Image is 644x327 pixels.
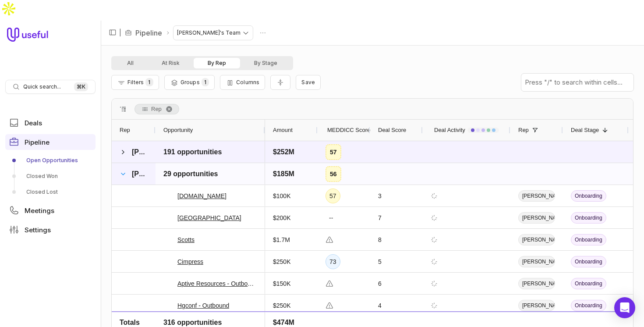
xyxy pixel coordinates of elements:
span: Deal Score [378,125,406,135]
span: Opportunity [163,125,193,135]
button: Collapse all rows [270,75,290,90]
div: -- [326,211,336,225]
span: [PERSON_NAME] [518,212,555,224]
span: 1 [202,78,209,86]
input: Press "/" to search within cells... [521,74,633,91]
a: Closed Won [5,169,96,183]
a: Meetings [5,203,96,218]
span: Columns [236,79,259,85]
span: Amount [273,125,293,135]
span: 7 [378,213,382,223]
a: Settings [5,222,96,238]
span: [PERSON_NAME] [518,234,555,245]
div: 57 [326,144,341,160]
span: 1 [145,78,153,86]
span: Quick search... [23,83,61,90]
span: Save [301,79,315,85]
a: Open Opportunities [5,153,96,167]
div: 56 [326,166,341,182]
div: MEDDICC Score [326,120,362,141]
button: By Stage [240,58,291,68]
a: Cimpress [177,256,203,267]
span: 29 opportunities [163,169,218,179]
span: Filters [127,79,144,85]
span: 4 [378,300,382,311]
span: Rep [151,104,162,114]
span: [PERSON_NAME] [518,278,555,289]
a: [GEOGRAPHIC_DATA] [177,213,241,223]
div: Row Groups [134,104,179,114]
button: By Rep [194,58,240,68]
div: 73 [326,254,340,269]
span: $250K [273,256,290,267]
a: Hgconf - Outbound [177,300,229,311]
button: All [113,58,148,68]
span: Onboarding [571,212,606,224]
a: Closed Lost [5,185,96,199]
a: [DOMAIN_NAME] [177,191,226,201]
span: $185M [273,169,294,179]
span: $150K [273,278,290,289]
div: Open Intercom Messenger [614,297,635,318]
span: 6 [378,278,382,289]
span: $250K [273,300,290,311]
span: 8 [378,235,382,245]
span: Deal Activity [434,125,465,135]
span: [PERSON_NAME] [132,148,191,156]
span: Onboarding [571,300,606,311]
button: Collapse sidebar [106,26,119,39]
span: 5 [378,256,382,267]
span: $1.7M [273,235,290,245]
span: Pipeline [25,139,50,146]
kbd: ⌘ K [74,82,88,91]
span: 3 [378,191,382,201]
button: Filter Pipeline [111,75,159,90]
span: Onboarding [571,278,606,289]
span: Groups [180,79,200,85]
span: Rep [518,125,529,135]
span: Onboarding [571,190,606,202]
span: Onboarding [571,234,606,245]
span: 191 opportunities [163,147,222,157]
button: Group Pipeline [164,75,215,90]
div: 57 [326,188,340,203]
button: Columns [220,75,265,90]
span: Deals [25,120,42,126]
span: $200K [273,213,290,223]
span: Rep [120,125,130,135]
span: | [119,28,121,38]
span: Settings [25,227,51,233]
span: Rep. Press ENTER to sort. Press DELETE to remove [134,104,179,114]
span: $252M [273,147,294,157]
span: [PERSON_NAME] [132,170,191,178]
span: [PERSON_NAME] [518,190,555,202]
span: [PERSON_NAME] [518,300,555,311]
span: MEDDICC Score [327,125,370,135]
a: Deals [5,115,96,131]
div: Pipeline submenu [5,153,96,199]
a: Aptive Resources - Outbound [177,278,257,289]
span: Deal Stage [571,125,599,135]
span: [PERSON_NAME] [518,256,555,267]
span: Meetings [25,207,54,214]
a: Pipeline [135,28,162,38]
a: Scotts [177,235,195,245]
a: Pipeline [5,134,96,150]
button: At Risk [148,58,194,68]
button: Actions [256,26,269,39]
button: Create a new saved view [296,75,321,90]
span: Onboarding [571,256,606,267]
span: $100K [273,191,290,201]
